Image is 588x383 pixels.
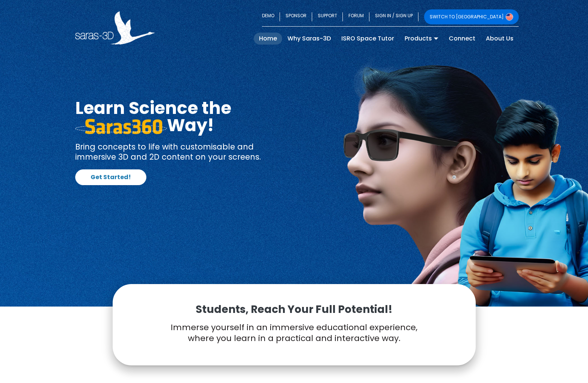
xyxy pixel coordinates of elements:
a: SIGN IN / SIGN UP [369,9,418,24]
a: ISRO Space Tutor [336,33,399,45]
a: Home [254,33,282,45]
a: SWITCH TO [GEOGRAPHIC_DATA] [424,9,519,24]
a: SPONSOR [280,9,312,24]
p: Immerse yourself in an immersive educational experience, where you learn in a practical and inter... [131,322,457,344]
img: saras 360 [75,119,167,134]
a: SUPPORT [312,9,343,24]
a: Connect [444,33,481,45]
img: Switch to USA [506,13,513,21]
a: About Us [481,33,519,45]
a: Get Started! [75,169,146,185]
img: Saras 3D [75,11,155,45]
a: DEMO [262,9,280,24]
a: FORUM [343,9,369,24]
p: Bring concepts to life with customisable and immersive 3D and 2D content on your screens. [75,142,289,162]
p: Students, Reach Your Full Potential! [131,303,457,316]
h1: Learn Science the Way! [75,99,289,134]
a: Products [399,33,444,45]
a: Why Saras-3D [282,33,336,45]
